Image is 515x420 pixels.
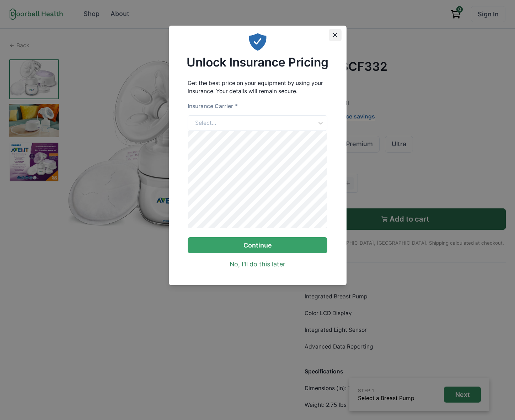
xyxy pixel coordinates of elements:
button: Continue [188,237,327,253]
div: Select... [195,119,216,127]
button: Close [329,29,342,42]
a: No, I'll do this later [230,260,285,269]
h2: Unlock Insurance Pricing [187,55,328,69]
p: Get the best price on your equipment by using your insurance. Your details will remain secure. [188,79,327,96]
label: Insurance Carrier [188,102,237,111]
